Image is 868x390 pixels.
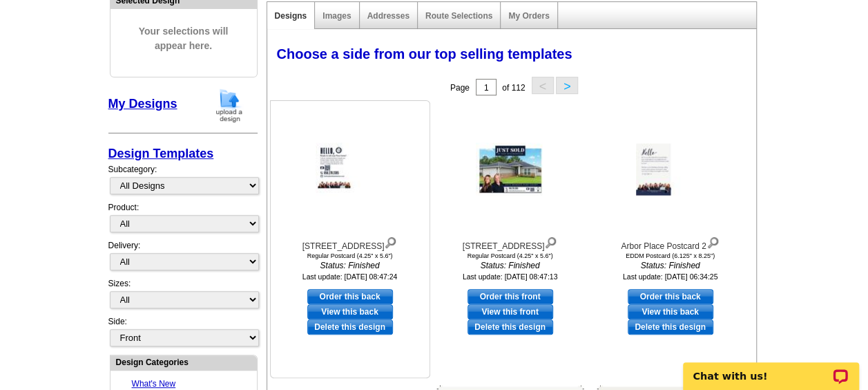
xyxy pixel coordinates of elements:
div: [STREET_ADDRESS] [274,234,426,252]
i: Status: Finished [434,259,586,272]
a: View this back [628,304,713,319]
div: Regular Postcard (4.25" x 5.6") [434,252,586,259]
a: Delete this design [467,319,553,335]
div: Product: [108,201,258,239]
iframe: LiveChat chat widget [674,346,868,390]
div: Regular Postcard (4.25" x 5.6") [274,252,426,259]
a: use this design [628,289,713,304]
div: Arbor Place Postcard 2 [595,234,746,252]
a: Design Templates [108,147,214,160]
span: of 112 [502,83,525,93]
div: Delivery: [108,239,258,277]
img: view design details [706,234,720,249]
span: Choose a side from our top selling templates [277,46,572,62]
a: What's New [132,379,176,389]
div: Design Categories [110,355,257,369]
div: Sizes: [108,277,258,315]
img: view design details [384,234,397,249]
a: Delete this design [628,319,713,335]
a: Designs [275,11,307,21]
button: > [556,77,578,94]
i: Status: Finished [274,259,426,272]
div: Side: [108,315,258,348]
a: use this design [307,289,393,304]
a: use this design [467,289,553,304]
img: 4972 Wabash Pine Ct. 2 [316,143,385,196]
div: [STREET_ADDRESS] [434,234,586,252]
i: Status: Finished [595,259,746,272]
img: view design details [544,234,557,249]
a: My Orders [508,11,549,21]
button: < [532,77,554,94]
div: EDDM Postcard (6.125" x 8.25") [595,252,746,259]
img: 4972 Wabash Pine Ct. 1 [476,143,545,196]
small: Last update: [DATE] 08:47:13 [463,272,558,281]
small: Last update: [DATE] 06:34:25 [623,272,718,281]
span: Your selections will appear here. [121,10,247,67]
div: Subcategory: [108,163,258,201]
a: Route Selections [425,11,492,21]
a: Delete this design [307,319,393,335]
a: My Designs [108,97,177,111]
a: View this front [467,304,553,319]
a: Images [322,11,351,21]
img: Arbor Place Postcard 2 [636,144,705,196]
small: Last update: [DATE] 08:47:24 [302,272,398,281]
a: View this back [307,304,393,319]
span: Page [450,83,470,93]
a: Addresses [367,11,409,21]
img: upload-design [211,88,247,123]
